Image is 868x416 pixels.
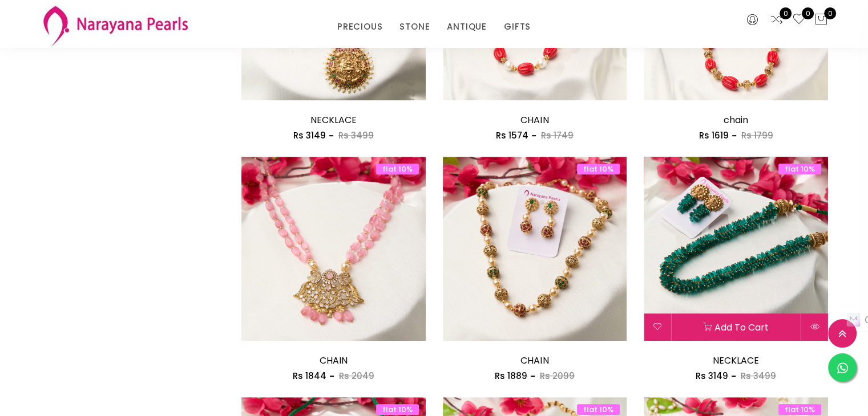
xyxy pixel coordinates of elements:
a: STONE [399,18,430,35]
a: CHAIN [520,113,548,127]
span: Rs 1799 [741,129,773,141]
span: flat 10% [376,404,419,415]
span: Rs 2049 [339,370,374,382]
span: Rs 3499 [741,370,776,382]
span: flat 10% [778,164,821,174]
button: Quick View [801,313,828,341]
a: NECKLACE [310,113,357,127]
span: Rs 3499 [338,129,374,141]
span: flat 10% [778,404,821,415]
button: Add to wishlist [644,313,671,341]
a: CHAIN [320,354,348,367]
a: NECKLACE [713,354,759,367]
span: flat 10% [376,164,419,174]
span: Rs 1619 [699,129,729,141]
a: ANTIQUE [447,18,487,35]
a: CHAIN [520,354,548,367]
span: Rs 1574 [496,129,528,141]
span: Rs 1889 [495,370,527,382]
span: Rs 3149 [696,370,728,382]
button: 0 [814,13,828,27]
a: 0 [770,13,784,27]
span: Rs 3149 [293,129,326,141]
span: Rs 1749 [541,129,574,141]
span: flat 10% [577,404,620,415]
span: Rs 2099 [540,370,575,382]
button: Add to cart [671,313,801,341]
span: 0 [780,7,792,19]
span: flat 10% [577,164,620,174]
span: Rs 1844 [293,370,326,382]
a: chain [724,113,748,127]
a: GIFTS [504,18,531,35]
a: PRECIOUS [337,18,382,35]
span: 0 [802,7,814,19]
a: 0 [792,13,806,27]
span: 0 [824,7,836,19]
